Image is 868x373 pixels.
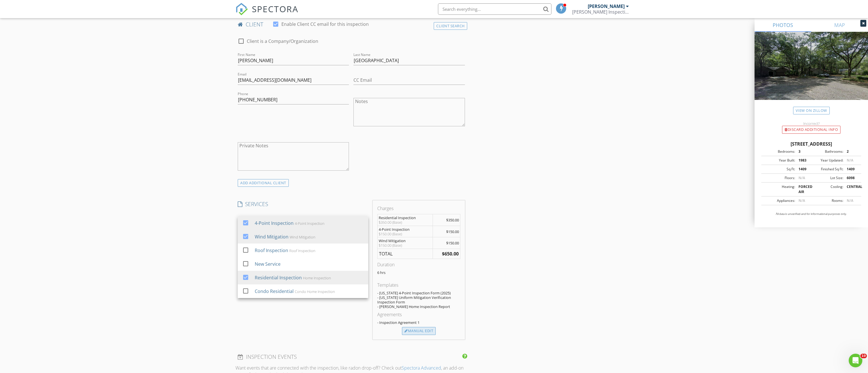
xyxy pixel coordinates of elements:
span: $150.00 [446,240,459,246]
div: Templates [377,282,460,288]
div: 4-Point Inspection [295,221,325,226]
div: Condo Residential [255,288,294,295]
div: 4-Point Inspection [379,227,431,232]
span: N/A [847,158,853,163]
div: New Service [255,261,281,267]
div: Year Built: [763,158,795,163]
div: - [PERSON_NAME] Home Inspection Report [377,304,460,309]
div: Rooms: [811,198,843,203]
div: Heating: [763,184,795,194]
div: 1409 [843,167,859,172]
div: 6098 [843,175,859,181]
div: ADD ADDITIONAL client [238,179,289,187]
div: $150.00 (Base) [379,232,431,236]
div: Wind Mitigation [290,235,315,239]
div: Appliances: [763,198,795,203]
div: $150.00 (Base) [379,243,431,248]
iframe: Intercom live chat [849,354,862,367]
span: $350.00 [446,217,459,223]
h4: INSPECTION EVENTS [238,353,465,361]
div: 4-Point Inspection [255,220,294,227]
span: $150.00 [446,229,459,234]
div: - [US_STATE] 4-Point Inspection Form (2025) [377,291,460,295]
p: All data is unverified and for informational purposes only. [761,212,861,216]
div: Roof Inspection [289,248,315,253]
div: Client Search [434,22,467,30]
div: Duration [377,261,460,268]
div: Residential Inspection [255,274,302,281]
div: Lot Size: [811,175,843,181]
div: Wind Mitigation [255,233,288,240]
strong: $650.00 [442,251,459,257]
span: SPECTORA [252,3,298,15]
td: TOTAL [378,249,433,259]
div: Sq Ft: [763,167,795,172]
span: N/A [847,198,853,203]
h4: client [238,21,465,28]
div: Condo Home Inspection [295,289,335,294]
div: Finished Sq Ft: [811,167,843,172]
div: 1983 [795,158,811,163]
span: N/A [799,175,805,180]
div: Garber Inspection Services [572,9,629,15]
div: Cooling: [811,184,843,194]
span: 10 [860,354,867,358]
div: Wind Mitigation [379,238,431,243]
a: View on Zillow [793,107,830,114]
p: 6 hrs [377,270,460,275]
div: Residential Inspection [379,215,431,220]
div: FORCED AIR [795,184,811,194]
div: Year Updated: [811,158,843,163]
label: Client is a Company/Organization [247,38,318,44]
a: MAP [811,18,868,32]
div: - Inspection Agreement 1 [377,320,460,325]
div: 3 [795,149,811,154]
img: The Best Home Inspection Software - Spectora [235,3,248,15]
div: Bedrooms: [763,149,795,154]
div: Agreements [377,311,460,318]
label: Enable Client CC email for this inspection [281,21,369,27]
div: [STREET_ADDRESS] [761,141,861,147]
span: N/A [799,198,805,203]
div: Roof Inspection [255,247,288,254]
div: [PERSON_NAME] [588,3,625,9]
div: 1409 [795,167,811,172]
div: Manual Edit [402,327,436,335]
div: Incorrect? [755,121,868,126]
div: Floors: [763,175,795,181]
div: - [US_STATE] Uniform Mitigation Verification Inspection Form [377,295,460,304]
div: $350.00 (Base) [379,220,431,225]
div: CENTRAL [843,184,859,194]
a: PHOTOS [755,18,811,32]
input: Search everything... [438,3,551,15]
h4: SERVICES [238,200,368,208]
a: Spectora Advanced [402,365,441,371]
div: 2 [843,149,859,154]
div: Charges [377,205,460,212]
img: streetview [755,32,868,114]
a: SPECTORA [235,8,298,20]
div: Bathrooms: [811,149,843,154]
div: Home Inspection [303,276,331,280]
div: Discard Additional info [782,126,840,134]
